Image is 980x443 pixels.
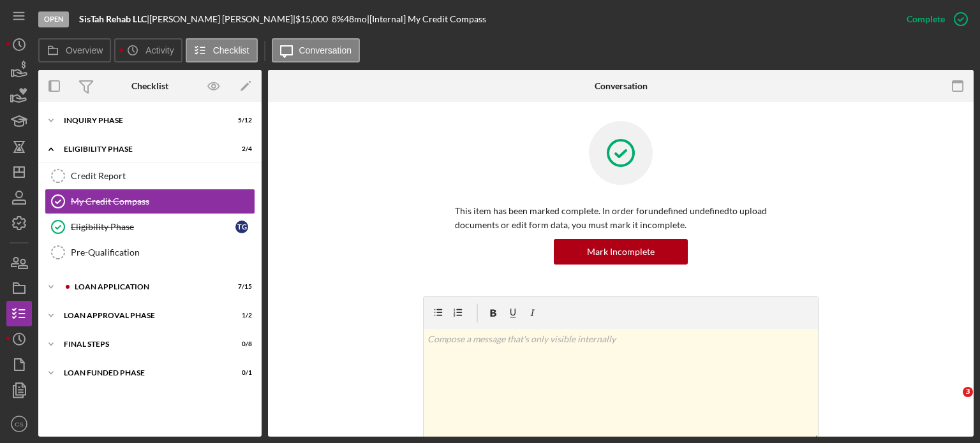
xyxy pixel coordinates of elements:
[907,6,945,32] div: Complete
[71,247,255,258] div: Pre-Qualification
[229,117,252,124] div: 5 / 12
[295,13,328,24] span: $15,000
[367,14,486,24] div: | [Internal] My Credit Compass
[272,38,360,62] button: Conversation
[114,38,182,62] button: Activity
[66,45,103,55] label: Overview
[344,14,367,24] div: 48 mo
[235,221,248,233] div: t g
[332,14,344,24] div: 8 %
[64,312,220,319] div: Loan Approval Phase
[554,239,688,265] button: Mark Incomplete
[71,196,255,207] div: My Credit Compass
[71,171,255,181] div: Credit Report
[963,387,973,397] span: 3
[64,117,220,124] div: Inquiry Phase
[186,38,258,62] button: Checklist
[149,14,295,24] div: [PERSON_NAME] [PERSON_NAME] |
[213,45,249,55] label: Checklist
[75,283,220,291] div: Loan Application
[894,6,974,32] button: Complete
[229,283,252,291] div: 7 / 15
[587,239,655,265] div: Mark Incomplete
[64,145,220,153] div: Eligibility Phase
[229,340,252,348] div: 0 / 8
[15,421,23,428] text: CS
[45,163,255,189] a: Credit Report
[229,312,252,319] div: 1 / 2
[229,145,252,153] div: 2 / 4
[6,411,32,437] button: CS
[299,45,352,55] label: Conversation
[229,369,252,377] div: 0 / 1
[38,38,111,62] button: Overview
[64,369,220,377] div: Loan Funded Phase
[937,387,967,418] iframe: Intercom live chat
[45,189,255,214] a: My Credit Compass
[45,214,255,240] a: Eligibility Phasetg
[38,11,69,27] div: Open
[145,45,174,55] label: Activity
[595,81,648,91] div: Conversation
[79,13,147,24] b: SisTah Rehab LLC
[131,81,168,91] div: Checklist
[64,340,220,348] div: FINAL STEPS
[71,222,235,232] div: Eligibility Phase
[45,240,255,265] a: Pre-Qualification
[79,14,149,24] div: |
[455,204,787,233] p: This item has been marked complete. In order for undefined undefined to upload documents or edit ...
